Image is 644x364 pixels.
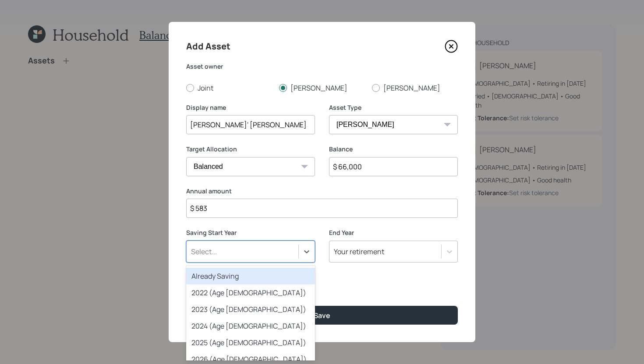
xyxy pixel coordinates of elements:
div: Already Saving [186,268,315,284]
h4: Add Asset [186,39,230,53]
label: [PERSON_NAME] [372,83,458,93]
div: 2023 (Age [DEMOGRAPHIC_DATA]) [186,301,315,318]
label: Saving Start Year [186,228,315,237]
div: Your retirement [334,247,384,256]
label: Annual amount [186,187,458,196]
label: Asset owner [186,62,458,71]
label: Balance [329,145,458,154]
label: Target Allocation [186,145,315,154]
div: 2024 (Age [DEMOGRAPHIC_DATA]) [186,318,315,334]
div: 2022 (Age [DEMOGRAPHIC_DATA]) [186,284,315,301]
div: Select... [191,247,217,256]
label: Asset Type [329,103,458,112]
label: Joint [186,83,272,93]
div: Save [314,311,330,320]
button: Save [186,306,458,325]
label: End Year [329,228,458,237]
label: [PERSON_NAME] [279,83,365,93]
div: 2025 (Age [DEMOGRAPHIC_DATA]) [186,334,315,351]
label: Display name [186,103,315,112]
